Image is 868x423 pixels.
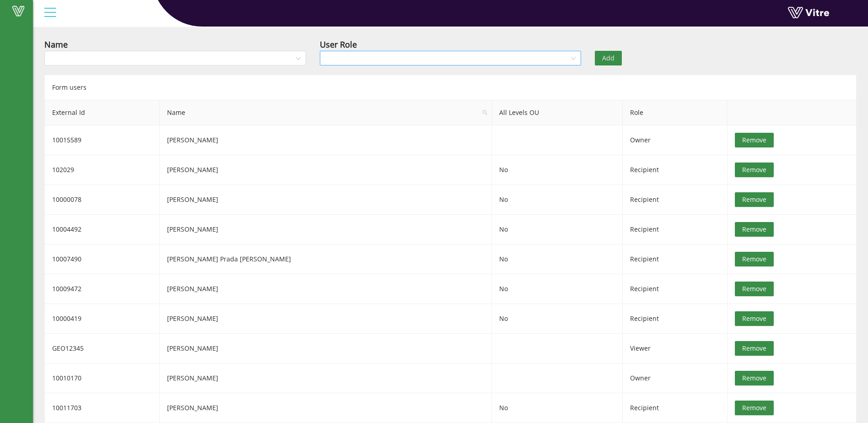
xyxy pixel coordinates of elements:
[160,125,492,155] td: [PERSON_NAME]
[735,222,774,237] button: Remove
[735,401,774,415] button: Remove
[742,224,766,234] span: Remove
[479,100,491,125] span: search
[735,371,774,385] button: Remove
[160,244,492,274] td: [PERSON_NAME] Prada [PERSON_NAME]
[735,252,774,266] button: Remove
[160,363,492,393] td: [PERSON_NAME]
[630,374,651,382] span: Owner
[492,304,623,334] td: No
[52,165,74,174] span: 102029
[492,155,623,185] td: No
[742,195,766,205] span: Remove
[735,133,774,147] button: Remove
[630,284,659,293] span: Recipient
[630,195,659,204] span: Recipient
[492,185,623,215] td: No
[52,344,84,352] span: GEO12345
[623,100,728,125] th: Role
[735,163,774,177] button: Remove
[630,314,659,323] span: Recipient
[160,155,492,185] td: [PERSON_NAME]
[160,393,492,423] td: [PERSON_NAME]
[52,136,81,144] span: 10015589
[742,343,766,353] span: Remove
[742,135,766,145] span: Remove
[45,100,160,125] th: External Id
[52,374,81,382] span: 10010170
[742,254,766,264] span: Remove
[735,311,774,326] button: Remove
[52,314,81,323] span: 10000419
[630,344,651,352] span: Viewer
[735,341,774,356] button: Remove
[735,282,774,296] button: Remove
[630,255,659,263] span: Recipient
[482,110,488,115] span: search
[160,215,492,244] td: [PERSON_NAME]
[52,403,81,412] span: 10011703
[630,136,651,144] span: Owner
[742,165,766,175] span: Remove
[52,284,81,293] span: 10009472
[630,403,659,412] span: Recipient
[492,393,623,423] td: No
[160,304,492,334] td: [PERSON_NAME]
[735,192,774,207] button: Remove
[320,38,357,51] div: User Role
[492,244,623,274] td: No
[44,75,857,100] div: Form users
[492,215,623,244] td: No
[160,185,492,215] td: [PERSON_NAME]
[160,334,492,363] td: [PERSON_NAME]
[160,100,491,125] span: Name
[742,373,766,383] span: Remove
[630,165,659,174] span: Recipient
[742,284,766,294] span: Remove
[492,100,623,125] th: All Levels OU
[595,51,622,65] button: Add
[52,225,81,233] span: 10004492
[630,225,659,233] span: Recipient
[52,195,81,204] span: 10000078
[742,314,766,324] span: Remove
[44,38,68,51] div: Name
[492,274,623,304] td: No
[160,274,492,304] td: [PERSON_NAME]
[742,403,766,413] span: Remove
[52,255,81,263] span: 10007490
